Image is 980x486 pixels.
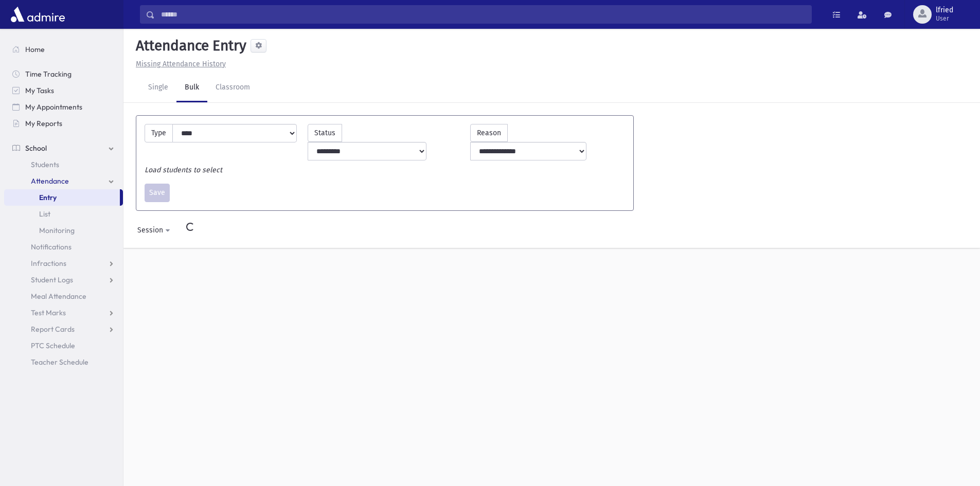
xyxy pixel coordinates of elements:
[25,69,72,79] span: Time Tracking
[39,209,50,219] span: List
[145,124,173,142] label: Type
[4,304,123,321] a: Test Marks
[207,74,258,102] a: Classroom
[4,66,123,82] a: Time Tracking
[139,165,630,175] div: Load students to select
[31,176,69,186] span: Attendance
[25,119,62,128] span: My Reports
[145,184,170,202] button: Save
[176,74,207,102] a: Bulk
[4,156,123,173] a: Students
[4,255,123,272] a: Infractions
[31,341,75,350] span: PTC Schedule
[470,124,508,142] label: Reason
[4,321,123,337] a: Report Cards
[4,115,123,132] a: My Reports
[308,124,342,142] label: Status
[4,222,123,239] a: Monitoring
[4,189,120,206] a: Entry
[39,193,57,202] span: Entry
[31,160,59,169] span: Students
[4,41,123,58] a: Home
[4,206,123,222] a: List
[4,82,123,99] a: My Tasks
[31,242,72,251] span: Notifications
[31,259,66,268] span: Infractions
[936,6,953,14] span: lfried
[137,225,163,236] div: Session
[140,74,176,102] a: Single
[4,99,123,115] a: My Appointments
[136,60,226,68] u: Missing Attendance History
[4,288,123,304] a: Meal Attendance
[155,5,811,24] input: Search
[4,173,123,189] a: Attendance
[31,357,88,367] span: Teacher Schedule
[25,45,45,54] span: Home
[25,86,54,95] span: My Tasks
[4,140,123,156] a: School
[31,292,86,301] span: Meal Attendance
[4,272,123,288] a: Student Logs
[131,221,178,240] button: Session
[936,14,953,23] span: User
[132,60,226,68] a: Missing Attendance History
[25,143,47,153] span: School
[132,37,246,55] h5: Attendance Entry
[8,4,67,25] img: AdmirePro
[31,275,73,284] span: Student Logs
[39,226,75,235] span: Monitoring
[31,325,75,334] span: Report Cards
[25,102,82,112] span: My Appointments
[4,354,123,370] a: Teacher Schedule
[4,239,123,255] a: Notifications
[31,308,66,317] span: Test Marks
[4,337,123,354] a: PTC Schedule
